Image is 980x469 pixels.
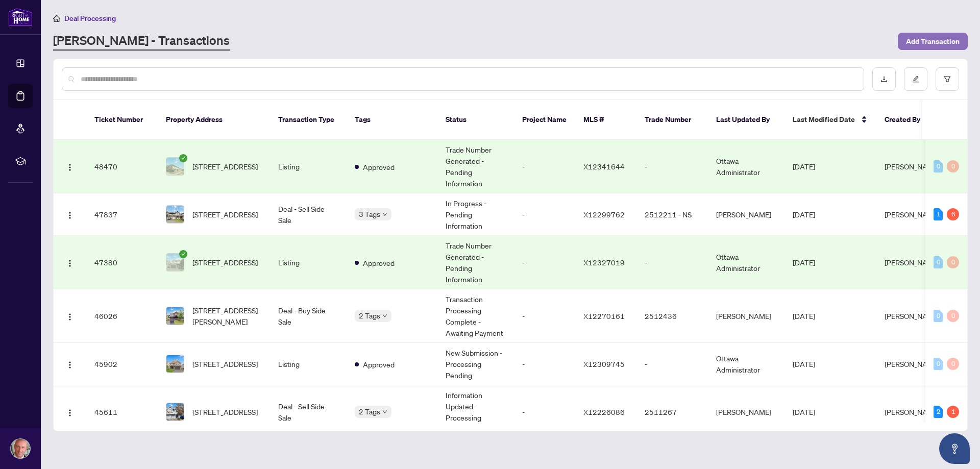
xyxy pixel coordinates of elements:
[636,100,708,140] th: Trade Number
[793,311,815,320] span: [DATE]
[66,361,74,369] img: Logo
[912,76,919,83] span: edit
[939,433,970,464] button: Open asap
[514,236,575,289] td: -
[363,359,395,370] span: Approved
[270,140,347,193] td: Listing
[64,14,116,23] span: Deal Processing
[62,356,78,372] button: Logo
[66,409,74,417] img: Logo
[192,358,258,369] span: [STREET_ADDRESS]
[11,439,30,458] img: Profile Icon
[793,407,815,416] span: [DATE]
[636,236,708,289] td: -
[636,193,708,236] td: 2512211 - NS
[102,59,110,67] img: tab_keywords_by_traffic_grey.svg
[872,67,896,91] button: download
[66,259,74,267] img: Logo
[947,310,959,322] div: 0
[636,140,708,193] td: -
[947,406,959,418] div: 1
[359,310,380,322] span: 2 Tags
[66,163,74,171] img: Logo
[270,289,347,343] td: Deal - Buy Side Sale
[166,254,184,271] img: thumbnail-img
[86,385,158,439] td: 45611
[437,343,514,385] td: New Submission - Processing Pending
[885,359,940,368] span: [PERSON_NAME]
[192,406,258,417] span: [STREET_ADDRESS]
[947,256,959,268] div: 0
[382,212,387,217] span: down
[437,289,514,343] td: Transaction Processing Complete - Awaiting Payment
[936,67,959,91] button: filter
[947,358,959,370] div: 0
[514,193,575,236] td: -
[166,158,184,175] img: thumbnail-img
[437,385,514,439] td: Information Updated - Processing Pending
[62,404,78,420] button: Logo
[86,100,158,140] th: Ticket Number
[793,359,815,368] span: [DATE]
[934,208,943,220] div: 1
[62,254,78,270] button: Logo
[708,193,785,236] td: [PERSON_NAME]
[192,161,258,172] span: [STREET_ADDRESS]
[934,160,943,172] div: 0
[66,211,74,219] img: Logo
[906,33,960,50] span: Add Transaction
[934,358,943,370] div: 0
[62,308,78,324] button: Logo
[39,60,91,67] div: Domain Overview
[934,256,943,268] div: 0
[179,154,187,162] span: check-circle
[885,162,940,171] span: [PERSON_NAME]
[514,140,575,193] td: -
[876,100,938,140] th: Created By
[514,385,575,439] td: -
[437,236,514,289] td: Trade Number Generated - Pending Information
[437,193,514,236] td: In Progress - Pending Information
[793,210,815,219] span: [DATE]
[166,403,184,421] img: thumbnail-img
[793,162,815,171] span: [DATE]
[270,193,347,236] td: Deal - Sell Side Sale
[636,385,708,439] td: 2511267
[583,311,625,320] span: X12270161
[898,33,968,50] button: Add Transaction
[514,289,575,343] td: -
[575,100,636,140] th: MLS #
[708,385,785,439] td: [PERSON_NAME]
[583,407,625,416] span: X12226086
[359,208,380,220] span: 3 Tags
[62,158,78,175] button: Logo
[382,409,387,414] span: down
[359,406,380,417] span: 2 Tags
[86,140,158,193] td: 48470
[947,160,959,172] div: 0
[86,289,158,343] td: 46026
[86,343,158,385] td: 45902
[514,343,575,385] td: -
[583,162,625,171] span: X12341644
[885,210,940,219] span: [PERSON_NAME]
[28,59,36,67] img: tab_domain_overview_orange.svg
[270,385,347,439] td: Deal - Sell Side Sale
[179,250,187,258] span: check-circle
[158,100,270,140] th: Property Address
[944,76,951,83] span: filter
[363,161,395,172] span: Approved
[793,114,855,125] span: Last Modified Date
[934,310,943,322] div: 0
[53,32,230,51] a: [PERSON_NAME] - Transactions
[885,407,940,416] span: [PERSON_NAME]
[270,343,347,385] td: Listing
[166,307,184,325] img: thumbnail-img
[66,313,74,321] img: Logo
[583,258,625,267] span: X12327019
[270,100,347,140] th: Transaction Type
[192,209,258,220] span: [STREET_ADDRESS]
[636,343,708,385] td: -
[113,60,172,67] div: Keywords by Traffic
[583,359,625,368] span: X12309745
